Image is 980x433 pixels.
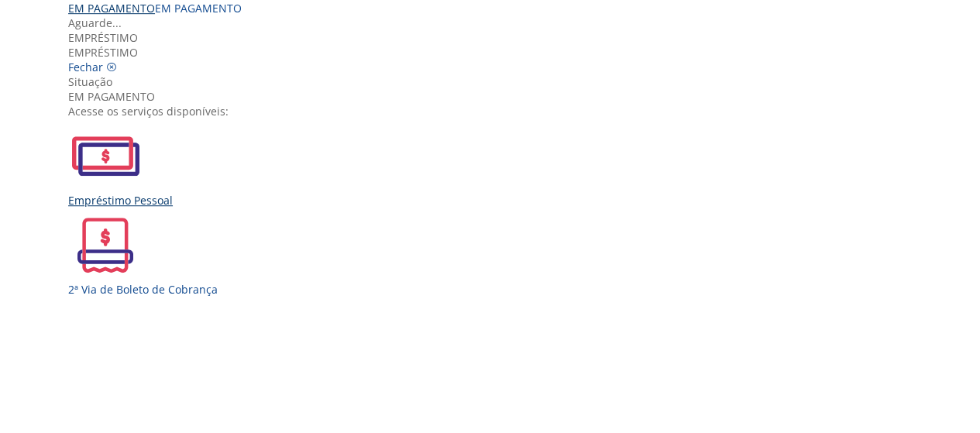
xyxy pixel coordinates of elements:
[68,1,155,15] span: EM PAGAMENTO
[68,119,923,208] a: Empréstimo Pessoal
[68,60,117,74] a: Fechar
[68,104,923,119] div: Acesse os serviços disponíveis:
[68,15,923,30] div: Aguarde...
[68,45,138,60] span: EMPRÉSTIMO
[68,119,143,193] img: EmprestimoPessoal.svg
[68,89,923,104] div: EM PAGAMENTO
[68,193,923,208] div: Empréstimo Pessoal
[68,208,143,282] img: 2ViaCobranca.svg
[68,74,923,89] div: Situação
[68,30,923,45] div: Empréstimo
[68,208,923,297] a: 2ª Via de Boleto de Cobrança
[68,282,923,297] div: 2ª Via de Boleto de Cobrança
[155,1,242,15] span: EM PAGAMENTO
[68,60,103,74] span: Fechar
